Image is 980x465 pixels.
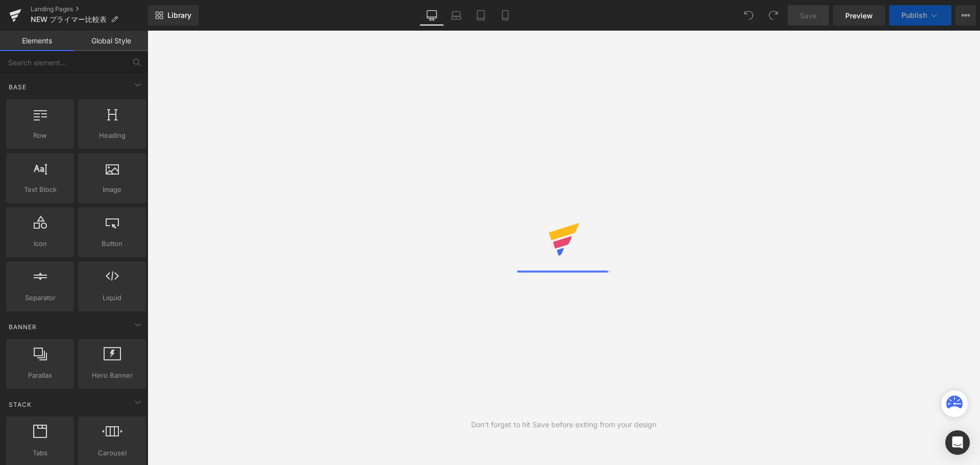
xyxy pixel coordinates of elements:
span: Liquid [81,292,143,303]
span: Row [9,130,71,141]
span: Heading [81,130,143,141]
a: New Library [148,5,199,26]
span: Text Block [9,184,71,195]
a: Landing Pages [31,5,148,13]
span: Hero Banner [81,370,143,381]
button: Publish [889,5,951,26]
span: Stack [8,400,33,409]
span: Image [81,184,143,195]
span: Base [8,82,28,92]
span: Parallax [9,370,71,381]
div: Open Intercom Messenger [945,430,970,455]
span: Save [800,10,817,21]
button: More [955,5,976,26]
span: Banner [8,322,38,332]
span: Carousel [81,448,143,458]
span: NEW プライマー比較表 [31,15,107,23]
span: Button [81,238,143,249]
div: Don't forget to hit Save before exiting from your design [471,419,656,430]
a: Mobile [493,5,518,26]
span: Library [167,11,191,20]
button: Redo [763,5,783,26]
span: Icon [9,238,71,249]
span: Preview [845,10,873,21]
a: Tablet [469,5,493,26]
a: Global Style [74,31,148,51]
a: Preview [833,5,885,26]
button: Undo [739,5,759,26]
span: Separator [9,292,71,303]
a: Laptop [444,5,469,26]
span: Tabs [9,448,71,458]
span: Publish [901,11,927,19]
a: Desktop [420,5,444,26]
